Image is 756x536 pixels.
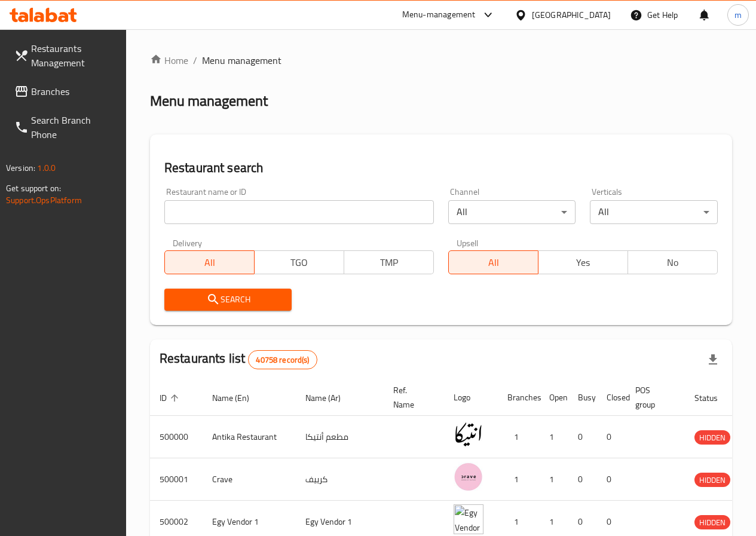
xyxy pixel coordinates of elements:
[597,379,626,416] th: Closed
[568,379,597,416] th: Busy
[532,8,611,22] div: [GEOGRAPHIC_DATA]
[694,473,730,487] span: HIDDEN
[5,34,126,77] a: Restaurants Management
[203,416,296,458] td: Antika Restaurant
[170,254,250,271] span: All
[296,416,384,458] td: مطعم أنتيكا
[5,106,126,149] a: Search Branch Phone
[694,473,730,487] div: HIDDEN
[164,200,434,224] input: Search for restaurant name or ID..
[448,200,576,224] div: All
[734,8,742,22] span: m
[694,430,730,445] div: HIDDEN
[164,289,292,311] button: Search
[164,159,718,177] h2: Restaurant search
[248,350,317,369] div: Total records count
[393,383,430,412] span: Ref. Name
[699,345,727,374] div: Export file
[202,53,281,68] span: Menu management
[6,160,35,176] span: Version:
[694,515,730,529] div: HIDDEN
[633,254,713,271] span: No
[249,354,316,366] span: 40758 record(s)
[31,84,117,99] span: Branches
[212,391,265,405] span: Name (En)
[540,416,568,458] td: 1
[150,53,732,68] nav: breadcrumb
[254,250,344,274] button: TGO
[164,250,255,274] button: All
[5,77,126,106] a: Branches
[454,419,483,449] img: Antika Restaurant
[457,238,479,247] label: Upsell
[305,391,356,405] span: Name (Ar)
[150,53,188,68] a: Home
[635,383,671,412] span: POS group
[543,254,623,271] span: Yes
[349,254,429,271] span: TMP
[448,250,538,274] button: All
[628,250,718,274] button: No
[150,91,268,111] h2: Menu management
[160,350,317,369] h2: Restaurants list
[444,379,498,416] th: Logo
[498,379,540,416] th: Branches
[568,458,597,501] td: 0
[568,416,597,458] td: 0
[402,8,476,22] div: Menu-management
[160,391,182,405] span: ID
[203,458,296,501] td: Crave
[694,516,730,529] span: HIDDEN
[193,53,197,68] li: /
[296,458,384,501] td: كرييف
[150,458,203,501] td: 500001
[150,416,203,458] td: 500000
[6,180,61,196] span: Get support on:
[538,250,628,274] button: Yes
[454,462,483,492] img: Crave
[31,41,117,70] span: Restaurants Management
[259,254,339,271] span: TGO
[590,200,718,224] div: All
[498,416,540,458] td: 1
[31,113,117,142] span: Search Branch Phone
[540,379,568,416] th: Open
[694,391,733,405] span: Status
[454,254,534,271] span: All
[37,160,56,176] span: 1.0.0
[173,238,203,247] label: Delivery
[498,458,540,501] td: 1
[597,416,626,458] td: 0
[6,192,82,208] a: Support.OpsPlatform
[540,458,568,501] td: 1
[597,458,626,501] td: 0
[454,504,483,534] img: Egy Vendor 1
[694,431,730,445] span: HIDDEN
[344,250,434,274] button: TMP
[174,292,283,307] span: Search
